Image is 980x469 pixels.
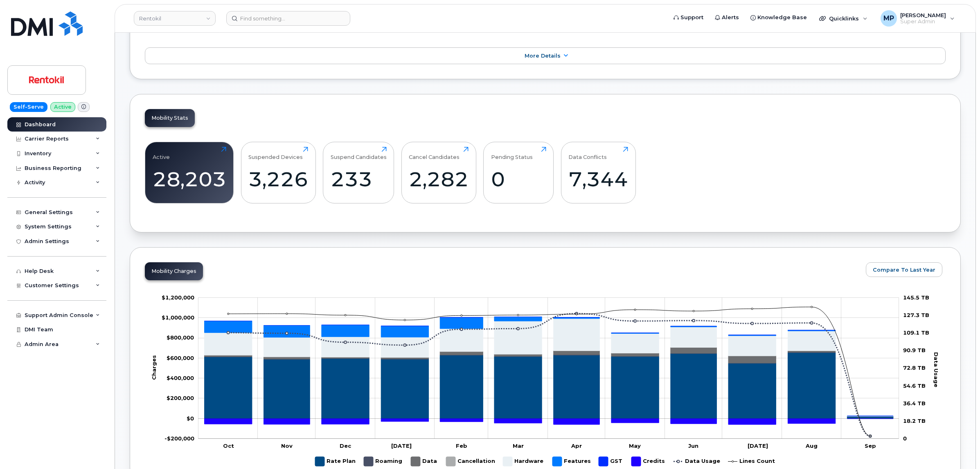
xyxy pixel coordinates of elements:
[903,365,926,371] tspan: 72.8 TB
[866,262,942,277] button: Compare To Last Year
[187,415,194,422] tspan: $0
[167,355,194,361] tspan: $600,000
[865,442,876,449] tspan: Sep
[525,53,561,59] span: More Details
[903,435,907,442] tspan: 0
[223,442,234,449] tspan: Oct
[167,395,194,402] g: $0
[745,9,813,26] a: Knowledge Base
[134,11,216,26] a: Rentokil
[162,294,194,301] g: $0
[167,335,194,341] tspan: $800,000
[571,442,582,449] tspan: Apr
[167,375,194,381] g: $0
[709,9,745,26] a: Alerts
[162,315,194,321] g: $0
[153,147,170,160] div: Active
[409,167,469,191] div: 2,282
[281,442,293,449] tspan: Nov
[248,147,308,199] a: Suspended Devices3,226
[883,13,894,23] span: MP
[491,167,546,191] div: 0
[568,147,607,160] div: Data Conflicts
[900,18,946,25] span: Super Admin
[944,433,974,463] iframe: Messenger Launcher
[248,147,303,160] div: Suspended Devices
[668,9,709,26] a: Support
[409,147,460,160] div: Cancel Candidates
[813,10,873,27] div: Quicklinks
[933,352,940,387] tspan: Data Usage
[248,167,308,191] div: 3,226
[226,11,350,26] input: Find something...
[903,294,929,301] tspan: 145.5 TB
[164,435,194,442] g: $0
[153,147,226,199] a: Active28,203
[331,147,387,199] a: Suspend Candidates233
[568,147,628,199] a: Data Conflicts7,344
[903,347,926,354] tspan: 90.9 TB
[205,317,893,416] g: Features
[903,312,929,318] tspan: 127.3 TB
[629,442,641,449] tspan: May
[829,15,859,22] span: Quicklinks
[491,147,533,160] div: Pending Status
[903,400,926,406] tspan: 36.4 TB
[903,330,929,336] tspan: 109.1 TB
[167,375,194,381] tspan: $400,000
[688,442,698,449] tspan: Jun
[409,147,469,199] a: Cancel Candidates2,282
[491,147,546,199] a: Pending Status0
[875,10,960,27] div: Michael Partack
[392,442,412,449] tspan: [DATE]
[162,315,194,321] tspan: $1,000,000
[900,12,946,18] span: [PERSON_NAME]
[805,442,818,449] tspan: Aug
[151,355,157,380] tspan: Charges
[167,335,194,341] g: $0
[162,294,194,301] tspan: $1,200,000
[331,167,387,191] div: 233
[903,382,926,389] tspan: 54.6 TB
[340,442,351,449] tspan: Dec
[903,418,926,424] tspan: 18.2 TB
[513,442,524,449] tspan: Mar
[680,13,703,22] span: Support
[164,435,194,442] tspan: -$200,000
[167,395,194,402] tspan: $200,000
[205,419,893,424] g: Credits
[568,167,628,191] div: 7,344
[722,13,739,22] span: Alerts
[205,319,893,416] g: Hardware
[873,266,935,274] span: Compare To Last Year
[757,13,807,22] span: Knowledge Base
[205,353,893,419] g: Rate Plan
[456,442,468,449] tspan: Feb
[167,355,194,361] g: $0
[748,442,768,449] tspan: [DATE]
[153,167,226,191] div: 28,203
[331,147,387,160] div: Suspend Candidates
